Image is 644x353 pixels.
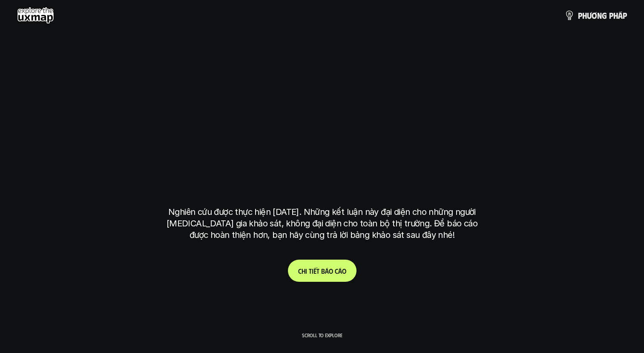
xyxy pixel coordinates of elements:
span: p [609,11,613,20]
span: b [321,267,325,275]
span: g [602,11,607,20]
span: i [312,267,313,275]
p: Scroll to explore [302,332,342,338]
h6: Kết quả nghiên cứu [293,73,357,83]
span: c [335,267,338,275]
h1: tại [GEOGRAPHIC_DATA] [170,160,474,196]
span: n [597,11,602,20]
span: ơ [592,11,597,20]
a: Chitiếtbáocáo [288,260,356,282]
span: t [316,267,319,275]
span: i [305,267,307,275]
span: h [302,267,305,275]
p: Nghiên cứu được thực hiện [DATE]. Những kết luận này đại diện cho những người [MEDICAL_DATA] gia ... [162,206,482,241]
span: o [342,267,346,275]
h1: phạm vi công việc của [167,93,477,129]
span: t [309,267,312,275]
span: h [613,11,618,20]
span: C [298,267,302,275]
span: á [325,267,329,275]
span: h [582,11,587,20]
span: o [329,267,333,275]
span: á [338,267,342,275]
span: á [618,11,623,20]
span: ế [313,267,316,275]
a: phươngpháp [564,7,627,24]
span: p [623,11,627,20]
span: ư [587,11,592,20]
span: p [578,11,582,20]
